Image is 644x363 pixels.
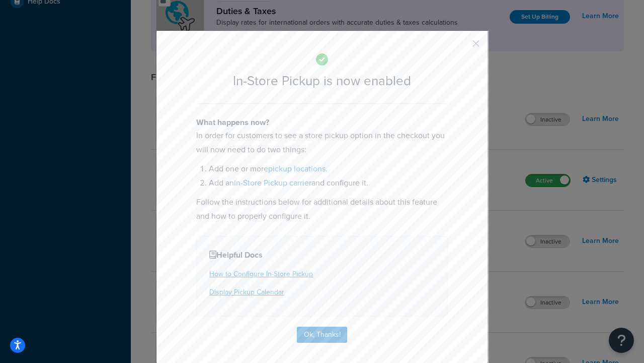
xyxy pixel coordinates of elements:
li: Add an and configure it. [209,176,448,190]
p: In order for customers to see a store pickup option in the checkout you will now need to do two t... [196,129,448,157]
a: Display Pickup Calendar [209,287,284,297]
a: pickup locations [268,163,326,174]
button: Ok, Thanks! [297,327,347,343]
h4: Helpful Docs [209,249,435,261]
li: Add one or more . [209,162,448,176]
a: In-Store Pickup carrier [234,177,311,189]
h2: In-Store Pickup is now enabled [196,74,448,88]
p: Follow the instructions below for additional details about this feature and how to properly confi... [196,195,448,223]
h4: What happens now? [196,116,448,129]
a: How to Configure In-Store Pickup [209,269,313,279]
